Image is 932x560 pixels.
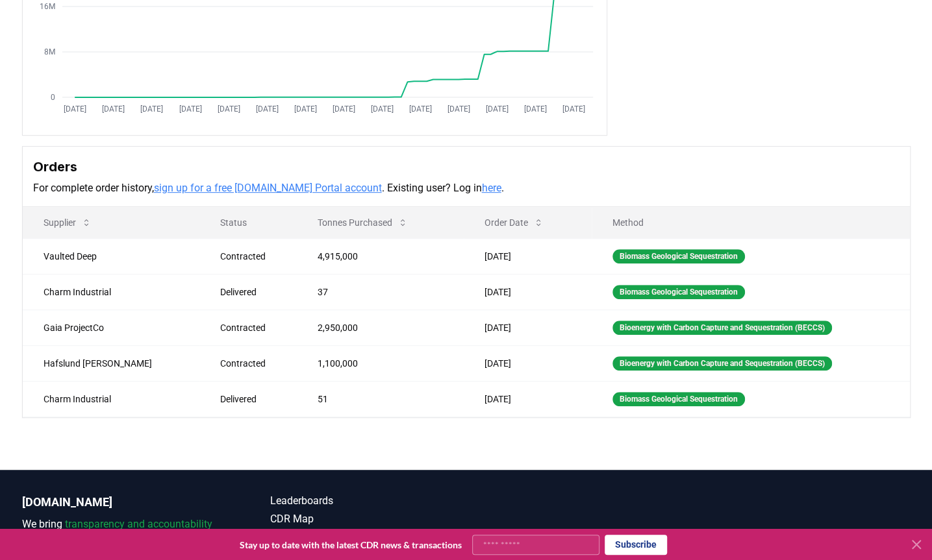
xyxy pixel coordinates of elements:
[270,511,466,527] a: CDR Map
[297,381,464,417] td: 51
[23,238,200,274] td: Vaulted Deep
[474,210,554,236] button: Order Date
[464,345,592,381] td: [DATE]
[102,104,125,114] tspan: [DATE]
[220,357,286,370] div: Contracted
[220,321,286,334] div: Contracted
[33,157,900,177] h3: Orders
[523,104,546,114] tspan: [DATE]
[220,250,286,263] div: Contracted
[562,104,585,114] tspan: [DATE]
[22,517,218,548] p: We bring to the durable carbon removal market
[217,104,240,114] tspan: [DATE]
[294,104,316,114] tspan: [DATE]
[297,345,464,381] td: 1,100,000
[255,104,278,114] tspan: [DATE]
[485,104,508,114] tspan: [DATE]
[65,518,212,530] span: transparency and accountability
[612,249,745,263] div: Biomass Geological Sequestration
[612,392,745,406] div: Biomass Geological Sequestration
[23,310,200,345] td: Gaia ProjectCo
[23,381,200,417] td: Charm Industrial
[612,285,745,299] div: Biomass Geological Sequestration
[44,47,55,56] tspan: 8M
[297,238,464,274] td: 4,915,000
[297,310,464,345] td: 2,950,000
[464,238,592,274] td: [DATE]
[22,493,218,511] p: [DOMAIN_NAME]
[23,345,200,381] td: Hafslund [PERSON_NAME]
[270,493,466,509] a: Leaderboards
[220,393,286,406] div: Delivered
[602,216,900,229] p: Method
[179,104,201,114] tspan: [DATE]
[464,381,592,417] td: [DATE]
[612,321,832,335] div: Bioenergy with Carbon Capture and Sequestration (BECCS)
[154,182,382,194] a: sign up for a free [DOMAIN_NAME] Portal account
[50,93,55,102] tspan: 0
[140,104,163,114] tspan: [DATE]
[464,310,592,345] td: [DATE]
[447,104,470,114] tspan: [DATE]
[64,104,86,114] tspan: [DATE]
[612,356,832,371] div: Bioenergy with Carbon Capture and Sequestration (BECCS)
[39,2,55,11] tspan: 16M
[409,104,431,114] tspan: [DATE]
[297,274,464,310] td: 37
[220,286,286,298] div: Delivered
[482,182,501,194] a: here
[332,104,355,114] tspan: [DATE]
[210,216,286,229] p: Status
[33,210,102,236] button: Supplier
[33,180,900,196] p: For complete order history, . Existing user? Log in .
[464,274,592,310] td: [DATE]
[307,210,418,236] button: Tonnes Purchased
[370,104,393,114] tspan: [DATE]
[23,274,200,310] td: Charm Industrial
